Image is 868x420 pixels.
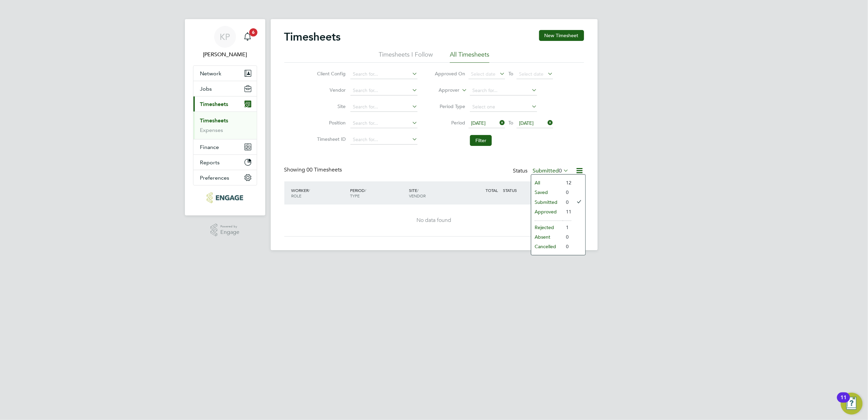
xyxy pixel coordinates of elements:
input: Select one [470,102,537,112]
li: Submitted [531,197,563,207]
label: Approved On [435,71,465,77]
label: Vendor [315,87,346,93]
span: To [506,118,515,127]
h2: Timesheets [284,30,341,44]
span: VENDOR [409,193,426,198]
input: Search for... [350,119,417,128]
input: Search for... [350,102,417,112]
li: All [531,178,563,187]
div: Status [513,166,570,176]
span: Powered by [220,224,239,229]
span: 00 Timesheets [307,166,342,173]
li: All Timesheets [450,50,489,63]
li: Rejected [531,223,563,232]
img: konnectrecruit-logo-retina.png [207,192,243,203]
button: Open Resource Center, 11 new notifications [841,393,863,415]
span: Finance [200,144,219,150]
button: Network [193,66,257,81]
label: Period Type [435,103,465,109]
button: Reports [193,155,257,170]
span: ROLE [291,193,302,198]
span: / [365,187,366,193]
input: Search for... [350,70,417,79]
a: KP[PERSON_NAME] [193,26,257,59]
button: Preferences [193,170,257,185]
span: [DATE] [471,120,486,126]
span: KP [220,32,230,41]
span: / [417,187,419,193]
li: Cancelled [531,242,563,251]
li: 1 [563,223,571,232]
li: 0 [563,242,571,251]
li: 0 [563,232,571,242]
label: Site [315,103,346,109]
div: No data found [291,217,577,224]
span: Jobs [200,86,212,92]
button: Filter [470,135,492,146]
span: To [506,69,515,78]
label: Client Config [315,71,346,77]
button: Jobs [193,81,257,96]
li: Approved [531,207,563,216]
a: Timesheets [200,117,228,124]
div: WORKER [290,184,349,202]
span: TOTAL [486,187,498,193]
li: 0 [563,197,571,207]
input: Search for... [350,135,417,145]
input: Search for... [470,86,537,95]
div: 11 [840,397,847,406]
label: Position [315,120,346,126]
li: 11 [563,207,571,216]
li: Absent [531,232,563,242]
input: Search for... [350,86,417,95]
a: Go to home page [193,192,257,203]
label: Timesheet ID [315,136,346,142]
nav: Main navigation [185,19,265,215]
span: Preferences [200,175,230,181]
button: New Timesheet [539,30,584,41]
div: Timesheets [193,111,257,139]
div: SITE [407,184,466,202]
button: Finance [193,139,257,154]
span: / [309,187,310,193]
a: Powered byEngage [210,224,239,237]
div: Showing [284,166,344,174]
span: Select date [519,71,543,77]
span: [DATE] [519,120,534,126]
li: 0 [563,187,571,197]
span: Reports [200,159,220,166]
div: STATUS [502,184,537,196]
span: Network [200,70,222,77]
div: PERIOD [348,184,407,202]
li: Timesheets I Follow [379,50,433,63]
a: Expenses [200,127,223,133]
span: Select date [471,71,495,77]
label: Submitted [533,167,569,174]
li: Saved [531,187,563,197]
span: Kasia Piwowar [193,50,257,59]
li: 12 [563,178,571,187]
span: 0 [559,167,562,174]
label: Approver [429,87,459,94]
button: Timesheets [193,96,257,111]
span: 6 [249,28,257,36]
span: TYPE [350,193,360,198]
span: Engage [220,229,239,235]
a: 6 [241,26,254,48]
span: Timesheets [200,101,228,107]
label: Period [435,120,465,126]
